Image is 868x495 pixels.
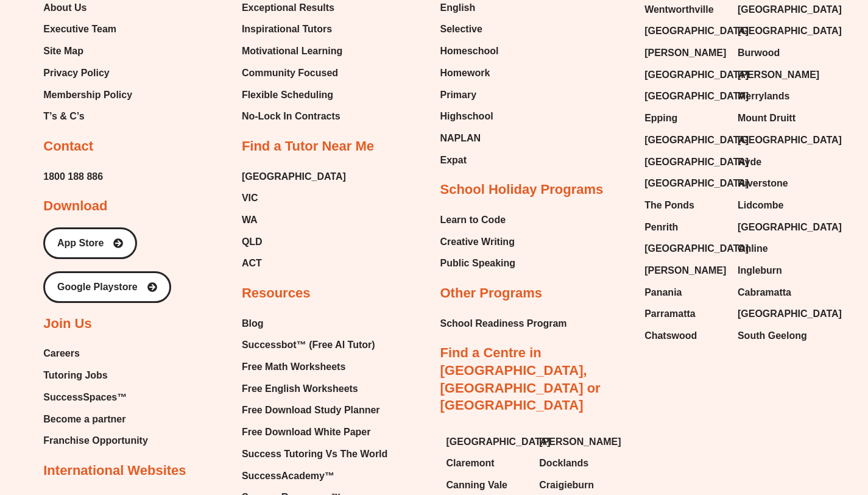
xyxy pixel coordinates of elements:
a: Executive Team [43,20,132,38]
a: T’s & C’s [43,107,132,126]
span: Executive Team [43,20,116,38]
h2: International Websites [43,462,186,480]
a: School Readiness Program [440,315,567,333]
a: Membership Policy [43,86,132,104]
a: Lidcombe [738,196,819,215]
span: Inspirational Tutors [242,20,332,38]
a: [GEOGRAPHIC_DATA] [644,174,725,193]
a: Site Map [43,42,132,60]
span: Wentworthville [644,1,714,19]
span: Success Tutoring Vs The World [242,445,387,463]
span: NAPLAN [440,129,481,148]
span: South Geelong [738,327,807,345]
a: [GEOGRAPHIC_DATA] [644,153,725,171]
span: Primary [440,86,477,104]
span: [GEOGRAPHIC_DATA] [738,1,842,19]
a: [PERSON_NAME] [738,66,819,84]
span: Ingleburn [738,262,782,280]
span: Become a partner [43,410,125,429]
span: [GEOGRAPHIC_DATA] [644,87,749,105]
span: Careers [43,344,80,363]
a: Community Focused [242,64,345,82]
a: Free English Worksheets [242,380,387,398]
a: The Ponds [644,196,725,215]
span: Successbot™ (Free AI Tutor) [242,336,375,354]
span: Canning Vale [446,476,507,494]
a: Expat [440,151,499,169]
a: Claremont [446,454,528,472]
a: Docklands [539,454,620,472]
a: Highschool [440,107,499,126]
a: Merrylands [738,87,819,105]
a: [GEOGRAPHIC_DATA] [738,22,819,40]
span: [GEOGRAPHIC_DATA] [644,174,749,193]
span: WA [242,211,258,229]
a: Homework [440,64,499,82]
a: Ingleburn [738,262,819,280]
span: [GEOGRAPHIC_DATA] [644,66,749,84]
a: Burwood [738,44,819,62]
a: Creative Writing [440,233,516,251]
span: [GEOGRAPHIC_DATA] [738,22,842,40]
a: Inspirational Tutors [242,20,345,38]
a: VIC [242,189,346,207]
a: Find a Centre in [GEOGRAPHIC_DATA], [GEOGRAPHIC_DATA] or [GEOGRAPHIC_DATA] [440,345,601,413]
span: Privacy Policy [43,64,110,82]
span: Blog [242,315,264,333]
a: Primary [440,86,499,104]
span: Motivational Learning [242,42,342,60]
span: VIC [242,189,258,207]
a: [GEOGRAPHIC_DATA] [644,240,725,258]
a: Penrith [644,218,725,237]
span: Ryde [738,153,761,171]
a: ACT [242,254,346,272]
a: SuccessSpaces™ [43,388,148,407]
span: Free English Worksheets [242,380,358,398]
span: Flexible Scheduling [242,86,333,104]
a: [PERSON_NAME] [539,433,620,451]
a: Homeschool [440,42,499,60]
span: T’s & C’s [43,107,84,126]
a: Selective [440,20,499,38]
span: [GEOGRAPHIC_DATA] [446,433,551,451]
span: 1800 188 886 [43,168,103,186]
span: Tutoring Jobs [43,366,107,385]
span: Parramatta [644,305,696,323]
a: QLD [242,233,346,251]
a: Online [738,240,819,258]
span: Mount Druitt [738,109,796,127]
h2: Other Programs [440,285,543,302]
h2: Contact [43,138,93,155]
span: SuccessAcademy™ [242,467,334,485]
a: Google Playstore [43,271,171,303]
span: ACT [242,254,262,272]
span: Penrith [644,218,678,237]
span: Homework [440,64,490,82]
a: Motivational Learning [242,42,345,60]
a: [GEOGRAPHIC_DATA] [446,433,528,451]
span: Creative Writing [440,233,515,251]
a: Franchise Opportunity [43,432,148,450]
a: Parramatta [644,305,725,323]
span: [PERSON_NAME] [738,66,819,84]
span: [GEOGRAPHIC_DATA] [644,131,749,149]
span: Learn to Code [440,211,506,229]
a: Flexible Scheduling [242,86,345,104]
span: [GEOGRAPHIC_DATA] [738,131,842,149]
span: Cabramatta [738,283,791,302]
a: Free Download White Paper [242,423,387,441]
a: Careers [43,344,148,363]
a: Epping [644,109,725,127]
a: Cabramatta [738,283,819,302]
iframe: Chat Widget [659,357,868,495]
a: [GEOGRAPHIC_DATA] [644,22,725,40]
span: The Ponds [644,196,694,215]
a: Mount Druitt [738,109,819,127]
span: App Store [57,238,104,248]
a: Canning Vale [446,476,528,494]
span: [PERSON_NAME] [539,433,621,451]
span: Lidcombe [738,196,784,215]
